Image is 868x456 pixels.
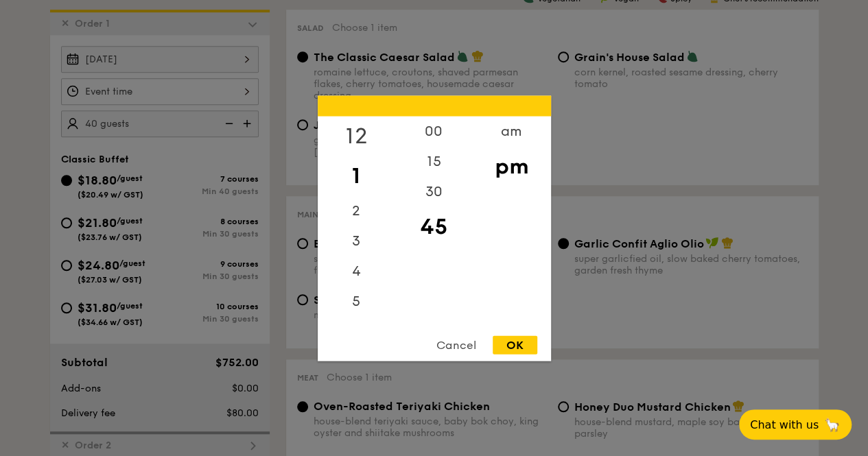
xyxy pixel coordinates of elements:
[318,116,395,156] div: 12
[473,146,550,186] div: pm
[318,256,395,286] div: 4
[423,335,490,354] div: Cancel
[395,116,473,146] div: 00
[739,409,852,440] button: Chat with us🦙
[824,417,841,433] span: 🦙
[318,286,395,316] div: 5
[395,176,473,206] div: 30
[318,156,395,195] div: 1
[395,146,473,176] div: 15
[318,316,395,346] div: 6
[318,195,395,226] div: 2
[395,206,473,246] div: 45
[493,335,537,354] div: OK
[473,116,550,146] div: am
[318,226,395,256] div: 3
[750,418,819,431] span: Chat with us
